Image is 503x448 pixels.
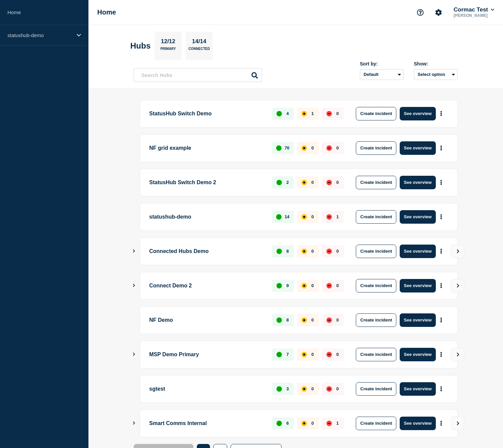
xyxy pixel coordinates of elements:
p: 6 [286,421,289,426]
p: 14 [285,214,289,219]
div: affected [301,249,307,254]
button: More actions [437,176,446,189]
h2: Hubs [130,41,151,51]
div: down [326,317,332,323]
div: affected [301,352,307,357]
p: NF Demo [149,313,264,327]
div: affected [301,317,307,323]
p: 0 [336,249,339,254]
button: Show Connected Hubs [132,352,136,357]
p: 0 [311,317,314,323]
button: Create incident [356,348,396,361]
p: Smart Comms Internal [149,417,264,430]
p: 7 [286,352,289,357]
p: 4 [286,111,289,116]
div: up [276,214,282,220]
p: 3 [286,386,289,391]
p: 0 [311,283,314,288]
button: Create incident [356,176,396,189]
button: Create incident [356,417,396,430]
button: View [451,417,464,430]
p: 1 [336,421,339,426]
p: 1 [336,214,339,219]
button: Create incident [356,245,396,258]
div: up [276,111,282,116]
button: Create incident [356,141,396,155]
div: up [276,180,282,185]
p: statushub-demo [149,210,264,224]
p: 70 [285,145,289,150]
div: up [276,317,282,323]
div: affected [301,421,307,426]
p: 0 [311,145,314,150]
p: sgtest [149,382,264,396]
div: down [326,283,332,288]
p: statushub-demo [7,32,72,38]
p: 2 [286,180,289,185]
div: up [276,421,282,426]
p: 8 [286,317,289,323]
button: Create incident [356,107,396,120]
button: Create incident [356,210,396,224]
button: Show Connected Hubs [132,249,136,254]
p: 0 [311,214,314,219]
p: 0 [336,352,339,357]
button: Support [413,5,427,20]
p: StatusHub Switch Demo 2 [149,176,264,189]
button: See overview [400,107,435,120]
div: down [326,111,332,116]
button: View [451,245,464,258]
button: See overview [400,279,435,292]
button: Create incident [356,279,396,292]
div: up [276,249,282,254]
button: View [451,279,464,292]
p: 0 [336,145,339,150]
button: View [451,348,464,361]
div: affected [301,283,307,288]
p: Connected Hubs Demo [149,245,264,258]
button: Select option [414,69,458,80]
div: up [276,145,282,151]
button: More actions [437,417,446,429]
button: More actions [437,107,446,120]
p: 0 [336,111,339,116]
div: up [276,352,282,357]
h1: Home [97,8,116,16]
div: affected [301,145,307,151]
button: Show Connected Hubs [132,421,136,426]
div: down [326,249,332,254]
button: More actions [437,279,446,292]
button: See overview [400,417,435,430]
div: down [326,180,332,185]
select: Sort by [360,69,404,80]
p: 0 [311,180,314,185]
p: StatusHub Switch Demo [149,107,264,120]
div: down [326,352,332,357]
button: See overview [400,176,435,189]
p: 8 [286,249,289,254]
div: down [326,145,332,151]
p: 1 [311,111,314,116]
p: MSP Demo Primary [149,348,264,361]
p: 0 [311,421,314,426]
p: 0 [311,249,314,254]
p: Connect Demo 2 [149,279,264,292]
div: affected [301,214,307,220]
p: 0 [336,386,339,391]
div: up [276,283,282,288]
button: More actions [437,314,446,326]
p: 9 [286,283,289,288]
button: See overview [400,313,435,327]
div: down [326,421,332,426]
div: affected [301,180,307,185]
button: Show Connected Hubs [132,283,136,288]
button: See overview [400,348,435,361]
button: More actions [437,383,446,395]
div: Sort by: [360,61,404,66]
button: Create incident [356,313,396,327]
button: Cormac Test [452,6,496,13]
button: More actions [437,211,446,223]
p: 0 [336,180,339,185]
div: affected [301,386,307,392]
p: 0 [311,352,314,357]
